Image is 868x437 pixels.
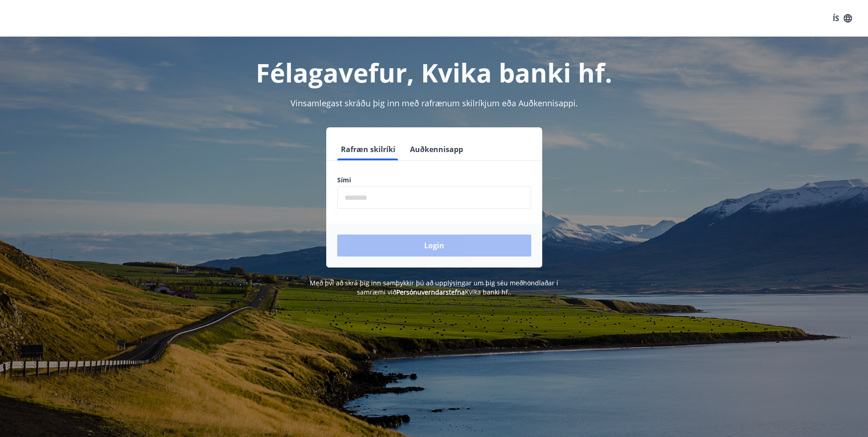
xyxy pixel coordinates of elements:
label: Sími [337,175,531,185]
button: Auðkennisapp [406,138,467,160]
button: Rafræn skilríki [337,138,399,160]
h1: Félagavefur, Kvika banki hf. [116,55,753,90]
button: ÍS [828,10,857,27]
span: Vinsamlegast skráðu þig inn með rafrænum skilríkjum eða Auðkennisappi. [291,98,578,109]
span: Með því að skrá þig inn samþykkir þú að upplýsingar um þig séu meðhöndlaðar í samræmi við Kvika b... [310,279,558,296]
a: Persónuverndarstefna [396,288,465,296]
